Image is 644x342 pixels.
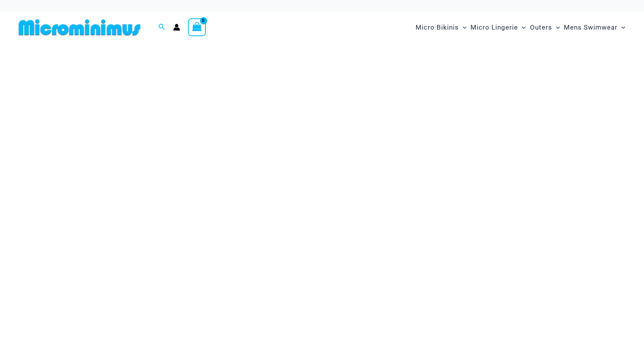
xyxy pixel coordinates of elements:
a: Mens SwimwearMenu ToggleMenu Toggle [562,16,627,39]
nav: Site Navigation [412,14,628,41]
img: MM SHOP LOGO FLAT [16,19,144,36]
span: Micro Lingerie [470,18,518,37]
span: Menu Toggle [552,18,560,37]
span: Micro Bikinis [416,18,459,37]
span: Menu Toggle [618,18,625,37]
span: Outers [530,18,552,37]
a: View Shopping Cart, empty [188,18,206,36]
a: Search icon link [158,23,165,32]
span: Menu Toggle [518,18,526,37]
a: Account icon link [173,24,180,31]
a: Micro LingerieMenu ToggleMenu Toggle [469,16,528,39]
span: Mens Swimwear [564,18,618,37]
a: Micro BikinisMenu ToggleMenu Toggle [414,16,469,39]
a: OutersMenu ToggleMenu Toggle [528,16,562,39]
span: Menu Toggle [459,18,467,37]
